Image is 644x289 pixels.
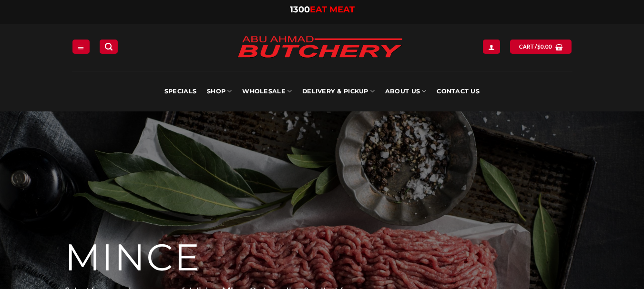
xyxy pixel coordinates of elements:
[207,71,232,111] a: SHOP
[519,42,552,51] span: Cart /
[164,71,196,111] a: Specials
[302,71,375,111] a: Delivery & Pickup
[229,30,410,66] img: Abu Ahmad Butchery
[510,40,572,53] a: View cart
[242,71,292,111] a: Wholesale
[310,4,355,15] span: EAT MEAT
[385,71,426,111] a: About Us
[290,4,355,15] a: 1300EAT MEAT
[537,43,552,50] bdi: 0.00
[100,40,118,53] a: Search
[537,42,541,51] span: $
[65,235,201,280] span: MINCE
[72,40,90,53] a: Menu
[290,4,310,15] span: 1300
[437,71,480,111] a: Contact Us
[483,40,500,53] a: Login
